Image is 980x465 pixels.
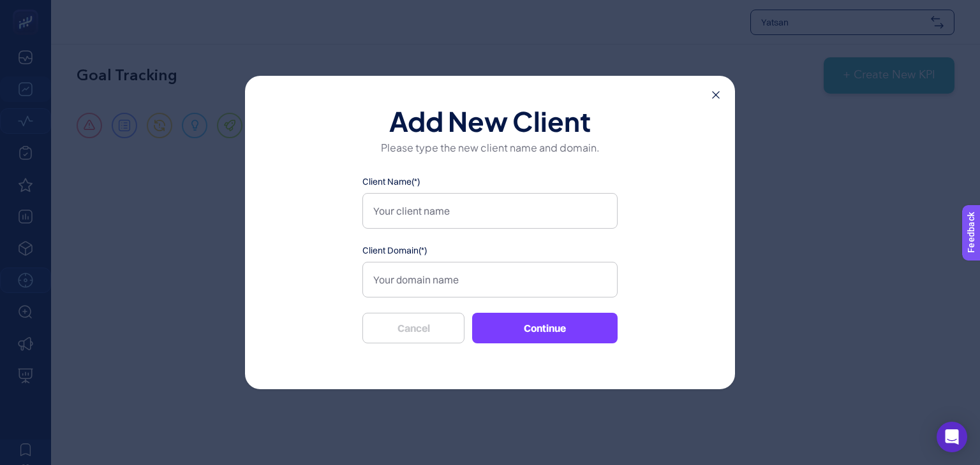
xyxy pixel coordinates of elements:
[286,106,694,132] h1: Add New Client
[8,4,48,14] span: Feedback
[937,422,967,452] div: Open Intercom Messenger
[362,175,618,188] label: Client Name(*)
[362,313,464,343] button: Cancel
[362,193,618,229] input: Your client name
[472,313,618,343] button: Continue
[286,139,694,155] p: Please type the new client name and domain.
[362,262,618,297] input: Your domain name
[362,244,618,257] label: Client Domain(*)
